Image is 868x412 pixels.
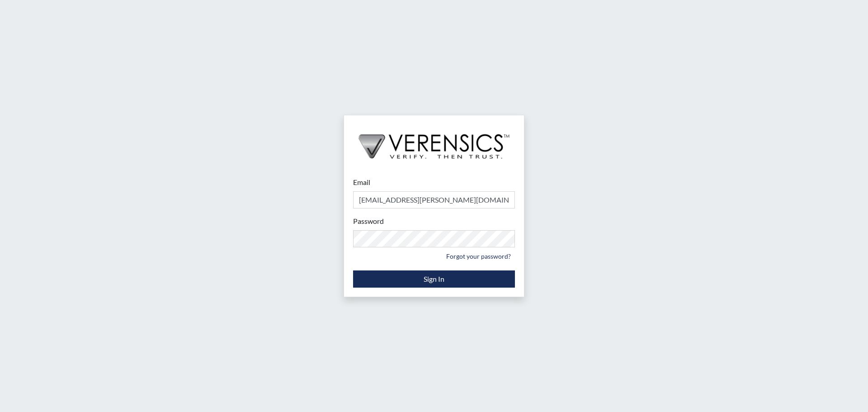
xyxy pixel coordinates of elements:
input: Email [353,191,515,208]
img: logo-wide-black.2aad4157.png [344,115,524,168]
a: Forgot your password? [442,249,515,263]
button: Sign In [353,270,515,288]
label: Email [353,177,370,188]
label: Password [353,216,384,227]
